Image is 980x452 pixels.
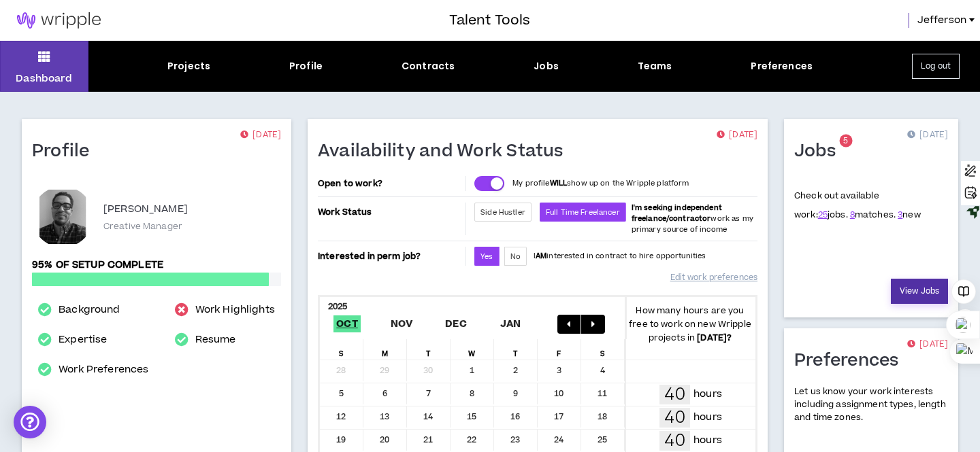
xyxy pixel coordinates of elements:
span: No [510,251,521,262]
div: Contracts [402,59,455,73]
div: S [581,339,625,360]
span: jobs. [818,209,848,221]
button: Log out [912,54,960,79]
p: Dashboard [16,71,72,86]
span: new [898,209,921,221]
span: 5 [843,135,848,147]
div: Open Intercom Messenger [14,406,46,438]
p: Let us know your work interests including assignment types, length and time zones. [794,385,948,425]
h3: Talent Tools [449,10,530,31]
p: hours [693,387,722,402]
a: Work Highlights [195,302,275,318]
span: Oct [333,315,361,332]
p: 95% of setup complete [32,258,281,273]
div: T [407,339,451,360]
a: Edit work preferences [670,266,757,290]
span: Jefferson [917,13,966,28]
span: Dec [442,315,470,332]
div: M [363,339,407,360]
p: hours [693,433,722,448]
p: [PERSON_NAME] [103,201,188,218]
a: Background [59,302,120,318]
b: 2025 [328,300,348,313]
h1: Availability and Work Status [318,141,574,162]
p: [DATE] [907,128,948,142]
div: F [538,339,581,360]
div: T [494,339,538,360]
div: Preferences [751,59,813,73]
span: Yes [480,251,493,262]
span: Side Hustler [480,207,525,218]
div: W [451,339,494,360]
span: matches. [850,209,896,221]
a: View Jobs [891,279,948,304]
p: [DATE] [717,128,757,142]
a: Work Preferences [59,362,148,378]
strong: WILL [550,178,568,188]
p: Creative Manager [103,220,182,232]
span: work as my primary source of income [632,203,753,234]
p: How many hours are you free to work on new Wripple projects in [625,304,755,345]
sup: 5 [839,135,852,147]
h1: Profile [32,141,100,162]
p: Check out available work: [794,190,921,221]
a: 8 [850,209,855,221]
b: I'm seeking independent freelance/contractor [632,203,722,224]
p: Open to work? [318,178,463,189]
a: Expertise [59,332,107,348]
p: Interested in perm job? [318,247,463,266]
h1: Jobs [794,141,846,162]
div: Teams [638,59,672,73]
span: Jan [497,315,524,332]
a: Resume [195,332,236,348]
div: Jobs [534,59,559,73]
p: [DATE] [240,128,281,142]
a: 25 [818,209,828,221]
p: I interested in contract to hire opportunities [534,251,706,262]
p: [DATE] [907,338,948,351]
div: Jefferson S. [32,186,93,247]
div: Profile [289,59,323,73]
p: My profile show up on the Wripple platform [512,178,689,189]
strong: AM [536,251,546,261]
h1: Preferences [794,350,909,372]
p: Work Status [318,203,463,222]
a: 3 [898,209,902,221]
b: [DATE] ? [697,332,732,344]
div: S [320,339,363,360]
p: hours [693,410,722,425]
span: Nov [388,315,416,332]
div: Projects [167,59,210,73]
